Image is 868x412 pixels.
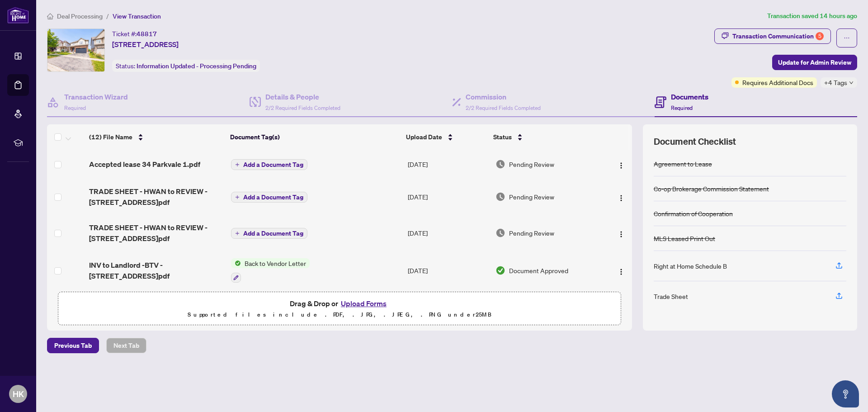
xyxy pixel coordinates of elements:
div: Agreement to Lease [654,159,712,169]
div: 5 [816,32,824,40]
th: Status [490,124,599,150]
h4: Commission [466,91,541,102]
span: Drag & Drop orUpload FormsSupported files include .PDF, .JPG, .JPEG, .PNG under25MB [58,292,621,326]
span: Drag & Drop or [290,298,389,309]
span: HK [13,388,24,400]
button: Upload Forms [338,298,389,309]
button: Add a Document Tag [231,228,307,239]
button: Add a Document Tag [231,159,307,170]
button: Update for Admin Review [772,55,857,70]
span: Add a Document Tag [243,161,303,168]
article: Transaction saved 14 hours ago [767,11,857,21]
img: Logo [618,268,625,275]
button: Add a Document Tag [231,159,307,170]
span: plus [235,231,240,236]
th: Document Tag(s) [226,124,403,150]
button: Logo [614,226,628,240]
img: Document Status [495,228,505,238]
img: Document Status [495,159,505,169]
button: Add a Document Tag [231,191,307,203]
td: [DATE] [404,150,492,179]
span: TRADE SHEET - HWAN to REVIEW - [STREET_ADDRESS]pdf [89,186,223,208]
td: [DATE] [404,251,492,290]
span: Add a Document Tag [243,194,303,200]
span: Required [671,104,693,111]
span: Pending Review [509,192,554,202]
span: View Transaction [113,12,161,20]
span: down [849,81,854,85]
h4: Transaction Wizard [64,91,128,102]
span: Deal Processing [57,12,103,20]
span: home [47,13,53,19]
span: ellipsis [844,35,850,41]
li: / [106,11,109,21]
span: INV to Landlord -BTV - [STREET_ADDRESS]pdf [89,260,223,281]
div: Trade Sheet [654,291,688,301]
img: Logo [618,162,625,169]
img: Logo [618,194,625,202]
span: Status [493,132,512,142]
span: Accepted lease 34 Parkvale 1.pdf [89,159,200,170]
span: Information Updated - Processing Pending [137,62,256,70]
span: Previous Tab [54,338,92,353]
span: [STREET_ADDRESS] [112,39,179,50]
div: Right at Home Schedule B [654,261,727,271]
span: Document Checklist [654,135,736,148]
span: 2/2 Required Fields Completed [265,104,340,111]
button: Logo [614,189,628,204]
div: Confirmation of Cooperation [654,208,733,218]
h4: Details & People [265,91,340,102]
span: 2/2 Required Fields Completed [466,104,541,111]
img: IMG-X12314172_1.jpg [47,29,104,71]
button: Status IconBack to Vendor Letter [231,258,310,283]
div: Status: [112,60,260,72]
th: Upload Date [402,124,490,150]
button: Previous Tab [47,338,99,353]
button: Transaction Communication5 [714,28,831,44]
td: [DATE] [404,179,492,215]
span: plus [235,162,240,167]
span: Upload Date [406,132,442,142]
div: Ticket #: [112,28,157,39]
td: [DATE] [404,215,492,251]
img: Document Status [495,265,505,275]
span: Pending Review [509,228,554,238]
p: Supported files include .PDF, .JPG, .JPEG, .PNG under 25 MB [64,309,615,320]
span: Required [64,104,86,111]
span: Pending Review [509,159,554,169]
span: (12) File Name [89,132,132,142]
button: Next Tab [106,338,146,353]
h4: Documents [671,91,708,102]
button: Add a Document Tag [231,227,307,239]
div: Co-op Brokerage Commission Statement [654,184,769,194]
button: Open asap [832,380,859,407]
span: Document Approved [509,265,568,275]
img: Document Status [495,192,505,202]
span: TRADE SHEET - HWAN to REVIEW - [STREET_ADDRESS]pdf [89,222,223,244]
img: Logo [618,231,625,238]
th: (12) File Name [85,124,226,150]
button: Logo [614,263,628,278]
span: Update for Admin Review [778,55,851,70]
img: logo [7,7,29,24]
span: 48817 [137,30,157,38]
span: Add a Document Tag [243,230,303,237]
span: Requires Additional Docs [742,77,813,87]
span: +4 Tags [824,77,847,88]
img: Status Icon [231,258,241,268]
button: Logo [614,157,628,171]
span: Back to Vendor Letter [241,258,310,268]
span: plus [235,195,240,199]
button: Add a Document Tag [231,192,307,203]
div: MLS Leased Print Out [654,233,715,243]
div: Transaction Communication [732,29,824,43]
